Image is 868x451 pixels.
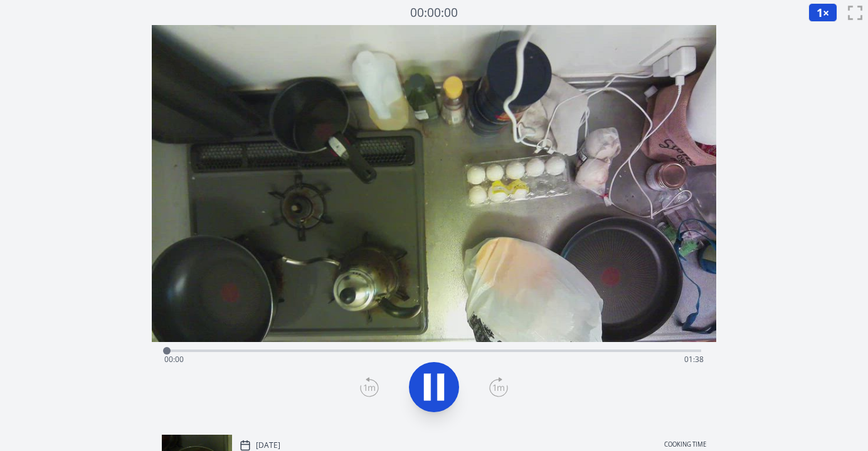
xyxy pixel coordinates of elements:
[808,3,837,22] button: 1×
[256,440,280,450] p: [DATE]
[684,354,704,365] span: 01:38
[410,4,458,22] a: 00:00:00
[664,440,706,451] p: Cooking time
[817,5,823,20] span: 1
